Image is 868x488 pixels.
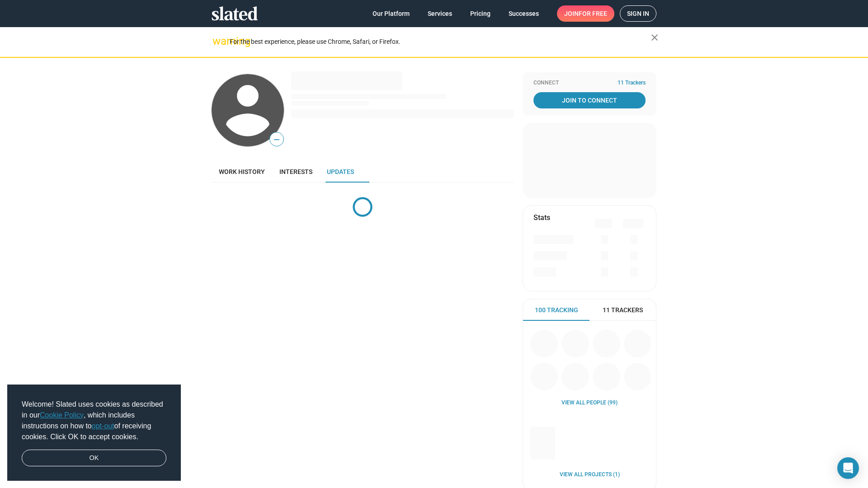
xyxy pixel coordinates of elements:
[270,134,283,145] span: —
[420,5,459,22] a: Services
[533,213,550,222] mat-card-title: Stats
[373,5,410,22] span: Our Platform
[618,80,646,87] span: 11 Trackers
[320,161,361,183] a: Updates
[470,5,491,22] span: Pricing
[92,422,114,430] a: opt-out
[603,306,643,314] span: 11 Trackers
[561,399,618,407] a: View all People (99)
[212,161,272,183] a: Work history
[22,450,166,467] a: dismiss cookie message
[649,32,660,43] mat-icon: close
[509,5,539,22] span: Successes
[560,471,620,479] a: View all Projects (1)
[22,399,166,442] span: Welcome! Slated uses cookies as described in our , which includes instructions on how to of recei...
[535,306,578,314] span: 100 Tracking
[230,36,651,48] div: For the best experience, please use Chrome, Safari, or Firefox.
[533,80,646,87] div: Connect
[579,5,607,22] span: for free
[620,5,656,22] a: Sign in
[327,168,354,175] span: Updates
[557,5,614,22] a: Joinfor free
[501,5,546,22] a: Successes
[837,457,859,479] div: Open Intercom Messenger
[279,168,312,175] span: Interests
[219,168,265,175] span: Work history
[7,385,181,481] div: cookieconsent
[463,5,498,22] a: Pricing
[212,36,223,47] mat-icon: warning
[428,5,452,22] span: Services
[535,92,644,108] span: Join To Connect
[627,6,649,21] span: Sign in
[40,411,84,419] a: Cookie Policy
[272,161,320,183] a: Interests
[533,92,646,108] a: Join To Connect
[564,5,607,22] span: Join
[365,5,417,22] a: Our Platform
